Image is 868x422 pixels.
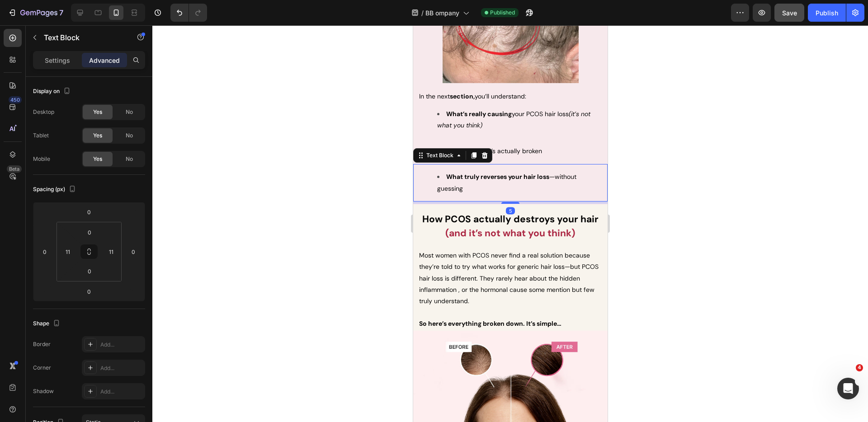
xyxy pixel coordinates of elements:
div: Add... [100,364,143,372]
div: 450 [9,96,22,103]
input: 0 [127,245,140,258]
span: 4 [856,364,863,371]
span: No [126,108,133,116]
input: 11px [104,245,118,258]
div: Beta [7,165,22,173]
div: Shape [33,318,62,330]
input: 0 [80,205,98,219]
input: 0px [80,225,99,239]
span: No [126,155,133,163]
p: Settings [45,56,70,65]
input: 11px [61,245,75,258]
div: Spacing (px) [33,183,78,196]
span: Save [782,9,797,17]
span: Published [490,9,515,17]
span: No [126,131,133,140]
div: Border [33,340,51,348]
span: Yes [93,131,102,140]
button: Publish [808,4,846,22]
iframe: Intercom live chat [837,378,859,399]
div: Add... [100,388,143,396]
span: BB ompany [425,8,459,18]
span: Yes [93,155,102,163]
div: Desktop [33,108,54,116]
input: 0 [80,285,98,298]
button: 7 [4,4,67,22]
span: / [421,8,424,18]
button: Save [774,4,804,22]
span: Yes [93,108,102,116]
p: 7 [59,7,63,18]
input: 0px [80,264,99,278]
div: Tablet [33,131,49,140]
div: Corner [33,364,51,372]
div: Add... [100,341,143,349]
div: Shadow [33,387,54,395]
p: Text Block [44,32,121,43]
p: Advanced [89,56,120,65]
div: Undo/Redo [170,4,207,22]
div: Mobile [33,155,50,163]
div: Display on [33,85,72,98]
input: 0 [38,245,52,258]
iframe: Design area [413,25,608,422]
div: Publish [816,8,838,18]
